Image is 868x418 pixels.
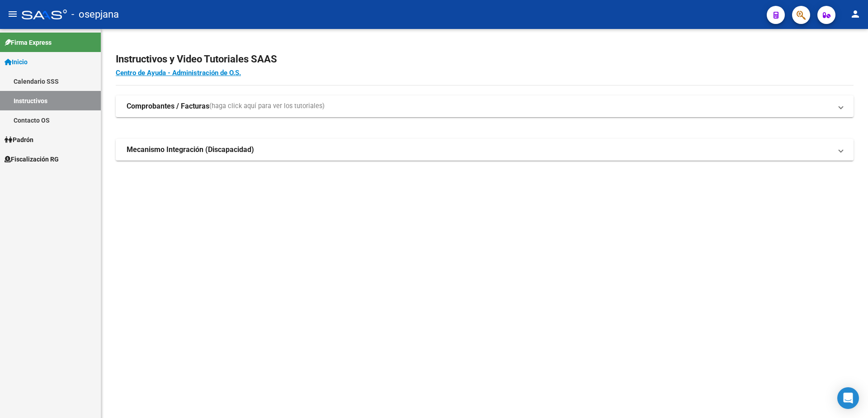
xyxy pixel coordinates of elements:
[7,9,18,19] mat-icon: menu
[209,101,325,111] span: (haga click aquí para ver los tutoriales)
[116,69,241,77] a: Centro de Ayuda - Administración de O.S.
[837,387,859,409] div: Open Intercom Messenger
[127,101,209,111] strong: Comprobantes / Facturas
[116,95,854,117] mat-expansion-panel-header: Comprobantes / Facturas(haga click aquí para ver los tutoriales)
[850,9,861,19] mat-icon: person
[5,57,28,67] span: Inicio
[116,139,854,161] mat-expansion-panel-header: Mecanismo Integración (Discapacidad)
[5,38,52,47] span: Firma Express
[116,51,854,68] h2: Instructivos y Video Tutoriales SAAS
[5,154,59,164] span: Fiscalización RG
[5,135,33,145] span: Padrón
[71,5,119,24] span: - osepjana
[127,145,254,155] strong: Mecanismo Integración (Discapacidad)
